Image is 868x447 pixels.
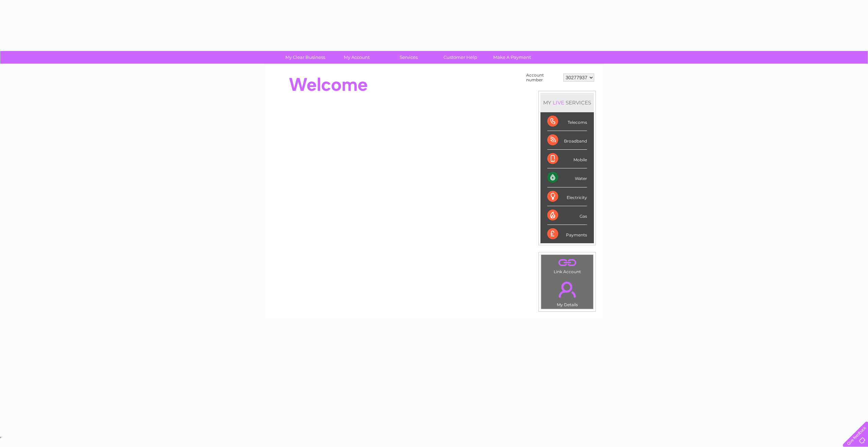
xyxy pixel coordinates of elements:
[547,206,587,225] div: Gas
[541,254,594,276] td: Link Account
[484,51,540,64] a: Make A Payment
[540,93,594,112] div: MY SERVICES
[547,187,587,206] div: Electricity
[547,168,587,187] div: Water
[381,51,437,64] a: Services
[543,256,591,268] a: .
[277,51,333,64] a: My Clear Business
[547,131,587,150] div: Broadband
[547,112,587,131] div: Telecoms
[547,225,587,243] div: Payments
[541,276,594,309] td: My Details
[329,51,385,64] a: My Account
[551,99,566,106] div: LIVE
[547,150,587,168] div: Mobile
[543,278,591,301] a: .
[524,71,562,84] td: Account number
[432,51,488,64] a: Customer Help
